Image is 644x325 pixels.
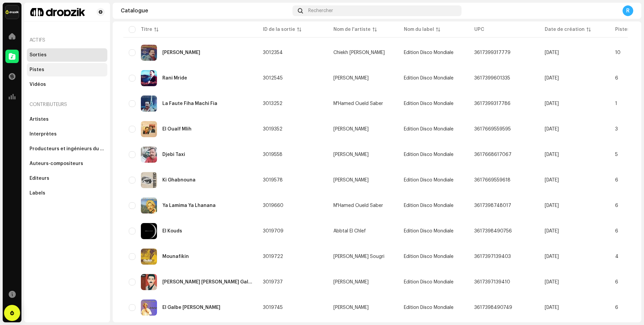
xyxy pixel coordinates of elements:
span: Edition Disco Mondiale [404,76,453,80]
span: 3019722 [263,254,283,259]
span: 3617398490749 [474,305,512,310]
img: 09e7c0ab-b1f1-4be5-a4c1-ea1f0e0c58a5 [141,223,157,239]
re-a-nav-header: Actifs [27,32,107,48]
span: Edition Disco Mondiale [404,229,453,233]
span: 3019352 [263,127,282,131]
div: Interprètes [30,131,57,137]
span: 3013252 [263,101,282,106]
span: 3012545 [263,76,283,80]
div: Pistes [30,67,44,72]
re-m-nav-item: Éditeurs [27,172,107,185]
img: 5c5e000c-a3e3-4a4e-833f-beada82e8f15 [141,172,157,188]
div: Nom de l'artiste [333,26,371,33]
span: 29 sept. 2025 [545,254,559,259]
span: Edition Disco Mondiale [404,254,453,259]
img: 3c571ea6-5159-4038-a499-70c5c338be82 [141,300,157,316]
re-m-nav-item: Pistes [27,63,107,76]
span: Cheikh Cherif Oueld Saber [333,152,393,157]
span: 21 sept. 2025 [545,50,559,55]
span: 3617669559618 [474,178,511,182]
span: Djilali Tiarti [333,76,393,80]
span: Cheikh Cherif Oueld Saber [333,305,393,310]
div: Djebi Taxi [162,152,185,157]
img: d5535366-4102-4174-828f-0e43d58dc228 [141,96,157,112]
span: M'Hamed Oueld Saber [333,101,393,106]
span: 3617398748017 [474,203,511,208]
div: [PERSON_NAME] [333,76,369,80]
div: Éditeurs [30,176,49,181]
div: Titre [141,26,152,33]
span: 3019558 [263,152,282,157]
re-m-nav-item: Interprètes [27,127,107,141]
span: Edition Disco Mondiale [404,50,453,55]
span: 3019745 [263,305,283,310]
span: 3019660 [263,203,283,208]
span: Edition Disco Mondiale [404,127,453,131]
span: 22 sept. 2025 [545,101,559,106]
span: Chiekh Djilali Tiarti [333,50,393,55]
div: Open Intercom Messenger [4,305,20,321]
div: El Galbe Kehale Alik [162,305,220,310]
span: 29 sept. 2025 [545,203,559,208]
div: M'Hamed Oueld Saber [333,101,383,106]
div: Nom du label [404,26,434,33]
span: 29 sept. 2025 [545,178,559,182]
re-m-nav-item: Producteurs et ingénieurs du son [27,142,107,156]
span: 21 sept. 2025 [545,76,559,80]
div: [PERSON_NAME] [333,280,369,284]
re-a-nav-header: Contributeurs [27,97,107,113]
div: [PERSON_NAME] [333,152,369,157]
span: 29 sept. 2025 [545,152,559,157]
div: Auteurs-compositeurs [30,161,83,166]
div: R [623,5,633,16]
span: Edition Disco Mondiale [404,203,453,208]
span: Abbtal El Chlef [333,229,393,233]
span: 29 sept. 2025 [545,127,559,131]
re-m-nav-item: Labels [27,186,107,200]
re-m-nav-item: Artistes [27,113,107,126]
div: El Kouds [162,229,182,233]
span: Rechercher [308,8,333,13]
span: 3617399601335 [474,76,510,80]
span: 3617668617067 [474,152,512,157]
span: Cheikh Mamou [333,280,393,284]
img: 6b198820-6d9f-4d8e-bd7e-78ab9e57ca24 [5,5,19,19]
re-m-nav-item: Sorties [27,48,107,62]
div: Abbtal El Chlef [333,229,366,233]
div: Sorties [30,52,47,58]
div: Date de création [545,26,585,33]
span: 29 sept. 2025 [545,305,559,310]
div: El Oualf Mlih [162,127,192,131]
div: Labels [30,191,45,196]
span: Edition Disco Mondiale [404,101,453,106]
span: Cheikh Mamou [333,127,393,131]
img: 911f31db-a857-4df8-aba4-19183e152ac1 [141,147,157,163]
span: 3617398490756 [474,229,512,233]
div: Vidéos [30,82,46,87]
div: Rani Mride [162,76,187,80]
span: 3617669559595 [474,127,511,131]
span: 3617399317779 [474,50,511,55]
span: 3019578 [263,178,283,182]
div: M'Hamed Oueld Saber [333,203,383,208]
span: Edition Disco Mondiale [404,280,453,284]
img: 8010307b-6028-46a4-b7e1-aa8b3a58e566 [141,274,157,290]
span: Edition Disco Mondiale [404,305,453,310]
div: Chrab Mlih [162,50,200,55]
span: 3617397139410 [474,280,510,284]
div: Producteurs et ingénieurs du son [30,146,105,152]
img: 551a7e5e-e343-428d-85cc-369d4a282152 [141,45,157,61]
img: 40987823-2e72-44dd-a59e-ad4094381c44 [141,198,157,214]
span: M'Hamed Oueld Saber [333,203,393,208]
re-m-nav-item: Auteurs-compositeurs [27,157,107,170]
span: Cheikh Mhamed Sougri [333,254,393,259]
div: Ya Lamima Ya Lhanana [162,203,216,208]
div: [PERSON_NAME] Sougri [333,254,384,259]
div: Chiekh [PERSON_NAME] [333,50,385,55]
span: 3019709 [263,229,283,233]
div: Artistes [30,117,49,122]
span: 3617397139403 [474,254,511,259]
div: [PERSON_NAME] [333,178,369,182]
